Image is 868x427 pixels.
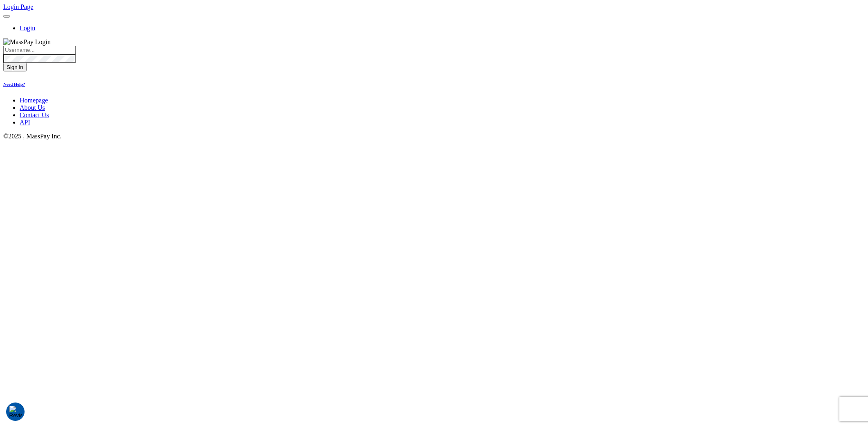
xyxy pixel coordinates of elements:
[3,133,865,140] div: © 2025 , MassPay Inc.
[3,38,51,46] img: MassPay Login
[20,24,35,31] a: Login
[3,15,10,18] button: Toggle navigation
[20,97,48,104] a: Homepage
[20,104,45,111] a: About Us
[3,63,27,71] button: Sign in
[20,119,30,126] a: API
[9,406,22,418] img: Revisit consent button
[9,406,22,418] button: Consent Preferences
[20,111,49,118] a: Contact Us
[3,46,76,54] input: Username...
[3,3,33,10] a: Login Page
[3,82,25,87] a: Need Help?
